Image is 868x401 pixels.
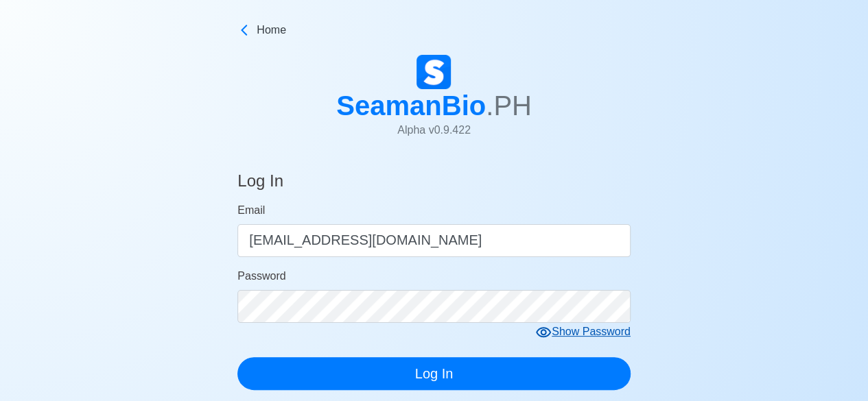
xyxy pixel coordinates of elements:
p: Alpha v 0.9.422 [336,122,532,138]
img: Logo [417,55,451,89]
span: Password [237,270,285,282]
span: .PH [486,90,532,121]
span: Home [257,22,286,38]
div: Show Password [535,324,631,341]
h4: Log In [237,171,283,197]
h1: SeamanBio [336,89,532,122]
button: Log In [237,357,631,390]
a: Home [237,22,631,38]
a: SeamanBio.PHAlpha v0.9.422 [336,55,532,149]
input: Your email [237,224,631,257]
span: Email [237,204,265,216]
